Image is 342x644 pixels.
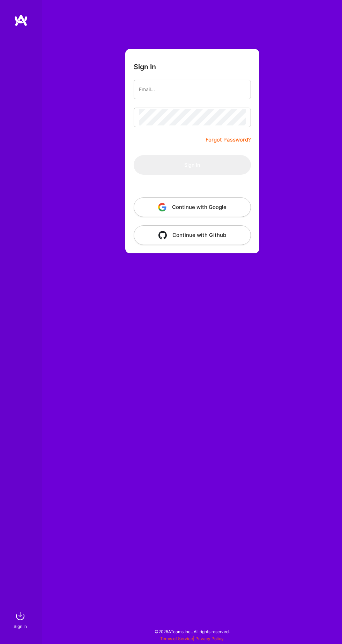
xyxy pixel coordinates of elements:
[15,609,27,630] a: sign inSign In
[160,636,224,641] span: |
[42,623,342,641] div: © 2025 ATeams Inc., All rights reserved.
[134,155,251,175] button: Sign In
[206,136,251,144] a: Forgot Password?
[139,81,246,98] input: Email...
[195,636,224,641] a: Privacy Policy
[160,636,193,641] a: Terms of Service
[158,231,167,239] img: icon
[158,203,166,211] img: icon
[14,14,28,27] img: logo
[14,623,27,630] div: Sign In
[134,225,251,245] button: Continue with Github
[134,63,156,71] h3: Sign In
[134,197,251,217] button: Continue with Google
[13,609,27,623] img: sign in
